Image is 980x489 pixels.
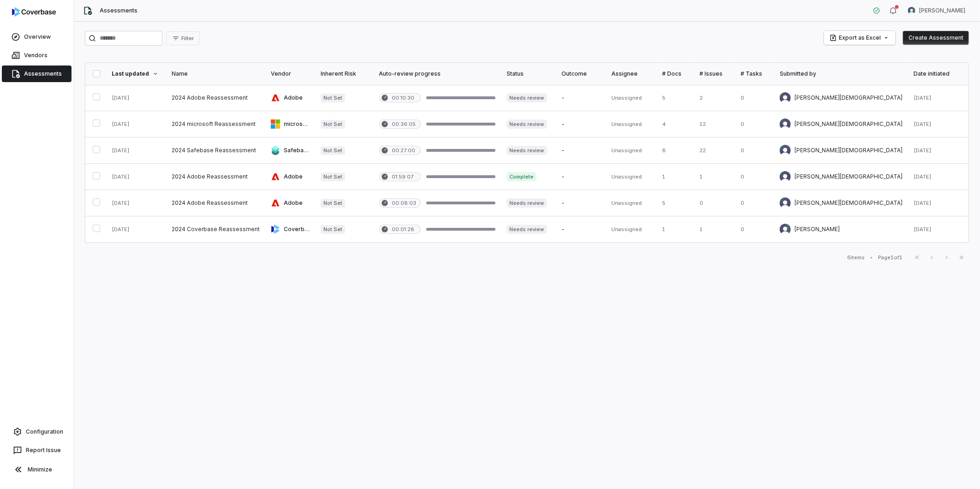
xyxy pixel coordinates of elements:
button: Export as Excel [824,31,896,45]
img: Brian Gay avatar [780,119,791,130]
img: Gregory Fennell avatar [780,224,791,235]
button: Michael Browne avatar[PERSON_NAME] [902,4,971,18]
span: Filter [181,35,194,42]
div: Date initiated [914,70,961,78]
a: Overview [2,29,72,45]
div: # Docs [662,70,689,78]
button: Create Assessment [903,31,969,45]
span: [PERSON_NAME] [919,7,965,14]
a: Configuration [4,423,70,440]
button: Report Issue [4,442,70,459]
a: Assessments [2,66,72,82]
div: Page 1 of 1 [878,254,902,261]
td: - [556,164,606,190]
span: Assessments [100,7,137,14]
div: Submitted by [780,70,902,78]
div: Status [507,70,550,78]
div: Inherent Risk [321,70,368,78]
div: • [870,254,872,261]
img: Brian Gay avatar [780,92,791,103]
td: - [556,137,606,164]
div: # Issues [700,70,729,78]
img: logo-D7KZi-bG.svg [12,7,56,17]
button: Minimize [4,460,70,479]
td: - [556,85,606,111]
div: Name [172,70,260,78]
div: Vendor [271,70,310,78]
td: - [556,111,606,137]
div: # Tasks [741,70,769,78]
div: Assignee [611,70,651,78]
div: Last updated [112,70,161,78]
div: 6 items [847,254,865,261]
a: Vendors [2,47,72,64]
button: Filter [166,31,200,45]
img: Brian Gay avatar [780,197,791,209]
img: Brian Gay avatar [780,145,791,156]
td: - [556,190,606,216]
img: Brian Gay avatar [780,171,791,182]
img: Michael Browne avatar [908,7,915,14]
td: - [556,216,606,243]
div: Outcome [562,70,600,78]
div: Auto-review progress [379,70,496,78]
